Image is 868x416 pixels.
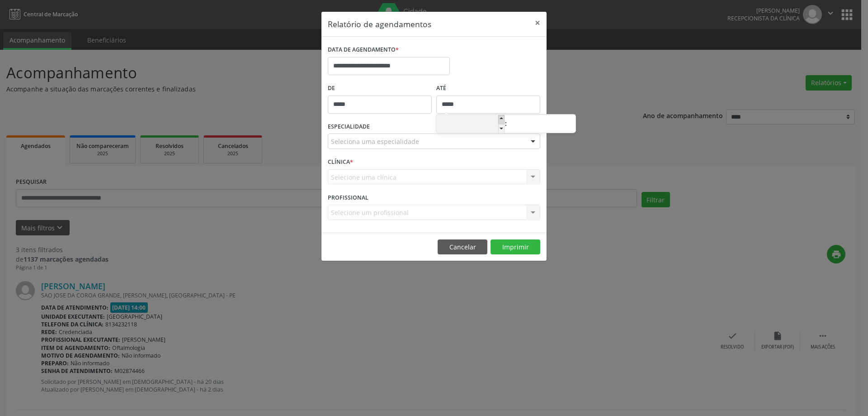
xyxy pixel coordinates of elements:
[328,43,399,57] label: DATA DE AGENDAMENTO
[328,155,353,169] label: CLÍNICA
[491,239,540,255] button: Imprimir
[328,191,368,205] label: PROFISSIONAL
[331,137,419,146] span: Seleciona uma especialidade
[436,81,540,96] label: ATÉ
[507,115,576,134] input: Minute
[328,81,432,96] label: De
[438,239,487,255] button: Cancelar
[328,18,431,30] h5: Relatório de agendamentos
[505,115,507,133] span: :
[436,115,505,134] input: Hour
[328,120,370,134] label: ESPECIALIDADE
[528,12,547,34] button: Close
